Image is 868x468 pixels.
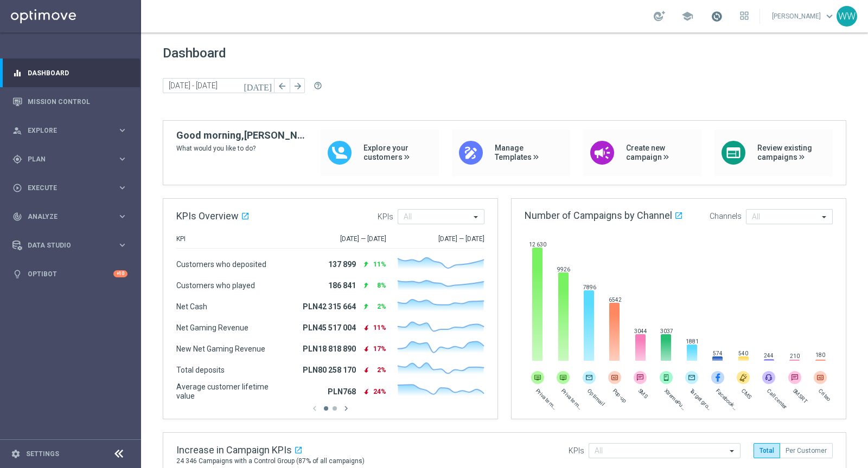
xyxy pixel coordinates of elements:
span: Plan [28,156,117,162]
span: Explore [28,127,117,134]
i: lightbulb [12,269,22,279]
div: Optibot [12,259,127,288]
i: track_changes [12,212,22,222]
i: person_search [12,126,22,135]
button: lightbulb Optibot +10 [12,270,128,278]
a: Settings [26,451,59,457]
button: play_circle_outline Execute keyboard_arrow_right [12,184,128,192]
span: Analyze [28,213,117,220]
button: person_search Explore keyboard_arrow_right [12,126,128,135]
button: gps_fixed Plan keyboard_arrow_right [12,155,128,164]
button: track_changes Analyze keyboard_arrow_right [12,212,128,221]
i: equalizer [12,68,22,78]
div: +10 [113,270,127,277]
i: keyboard_arrow_right [117,240,127,250]
div: Analyze [12,212,117,222]
i: gps_fixed [12,154,22,164]
i: settings [11,449,21,459]
a: [PERSON_NAME]keyboard_arrow_down [771,8,837,24]
div: Dashboard [12,58,127,87]
i: play_circle_outline [12,183,22,193]
button: equalizer Dashboard [12,69,128,77]
i: keyboard_arrow_right [117,183,127,193]
span: keyboard_arrow_down [824,10,835,22]
a: Optibot [28,259,113,288]
span: school [681,10,693,22]
button: Mission Control [12,97,128,106]
a: Mission Control [28,87,127,116]
div: Execute [12,183,117,193]
div: Explore [12,126,117,135]
div: Data Studio [12,240,117,250]
button: Data Studio keyboard_arrow_right [12,241,128,250]
div: Plan [12,154,117,164]
i: keyboard_arrow_right [117,154,127,164]
a: Dashboard [28,58,127,87]
i: keyboard_arrow_right [117,211,127,222]
div: Mission Control [12,87,127,116]
span: Data Studio [28,242,117,249]
span: Execute [28,185,117,191]
i: keyboard_arrow_right [117,125,127,135]
div: WW [837,6,857,27]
